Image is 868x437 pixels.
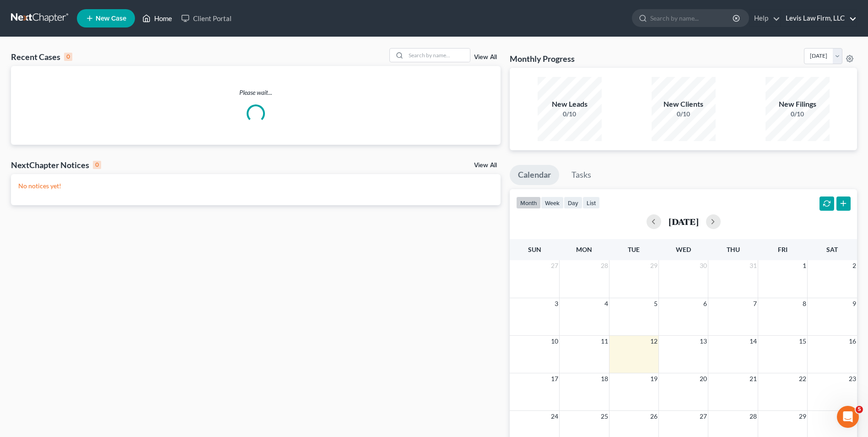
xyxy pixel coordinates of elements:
[848,336,857,347] span: 16
[541,197,564,209] button: week
[600,260,609,271] span: 28
[778,246,787,253] span: Fri
[676,246,691,253] span: Wed
[649,411,658,422] span: 26
[474,54,497,60] a: View All
[11,88,501,97] p: Please wait...
[96,15,126,22] span: New Case
[749,411,758,422] span: 28
[649,373,658,384] span: 19
[798,411,807,422] span: 29
[749,373,758,384] span: 21
[781,10,857,27] a: Levis Law Firm, LLC
[837,406,859,428] iframe: Intercom live chat
[600,336,609,347] span: 11
[600,373,609,384] span: 18
[749,336,758,347] span: 14
[653,298,658,309] span: 5
[802,260,807,271] span: 1
[576,246,592,253] span: Mon
[93,161,101,169] div: 0
[550,373,559,384] span: 17
[177,10,236,27] a: Client Portal
[856,406,863,413] span: 5
[11,51,72,62] div: Recent Cases
[652,99,716,109] div: New Clients
[669,217,699,226] h2: [DATE]
[702,298,708,309] span: 6
[528,246,541,253] span: Sun
[138,10,177,27] a: Home
[510,53,575,64] h3: Monthly Progress
[649,336,658,347] span: 12
[474,162,497,169] a: View All
[604,298,609,309] span: 4
[852,298,857,309] span: 9
[798,373,807,384] span: 22
[538,109,602,119] div: 0/10
[802,298,807,309] span: 8
[563,165,599,185] a: Tasks
[749,10,780,27] a: Help
[406,49,470,62] input: Search by name...
[550,411,559,422] span: 24
[64,53,72,61] div: 0
[699,260,708,271] span: 30
[699,411,708,422] span: 27
[538,99,602,109] div: New Leads
[749,260,758,271] span: 31
[766,99,830,109] div: New Filings
[11,159,101,170] div: NextChapter Notices
[550,260,559,271] span: 27
[652,109,716,119] div: 0/10
[582,197,600,209] button: list
[699,336,708,347] span: 13
[852,260,857,271] span: 2
[600,411,609,422] span: 25
[798,336,807,347] span: 15
[727,246,740,253] span: Thu
[848,373,857,384] span: 23
[550,336,559,347] span: 10
[516,197,541,209] button: month
[554,298,559,309] span: 3
[752,298,758,309] span: 7
[826,246,838,253] span: Sat
[510,165,559,185] a: Calendar
[18,181,493,191] p: No notices yet!
[564,197,582,209] button: day
[649,260,658,271] span: 29
[650,10,734,27] input: Search by name...
[628,246,640,253] span: Tue
[699,373,708,384] span: 20
[766,109,830,119] div: 0/10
